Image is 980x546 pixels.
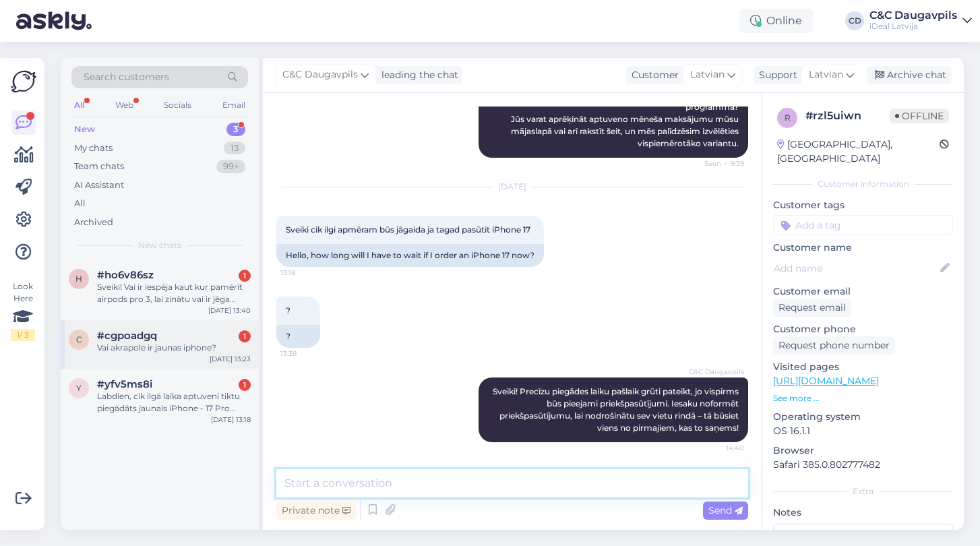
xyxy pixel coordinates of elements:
span: y [76,383,82,393]
p: Safari 385.0.802777482 [773,458,953,472]
span: 14:40 [694,443,744,453]
div: [DATE] [276,181,748,193]
div: AI Assistant [74,179,124,192]
a: [URL][DOMAIN_NAME] [773,375,879,387]
span: c [76,334,82,344]
span: ? [286,305,290,315]
span: h [75,274,82,284]
div: Online [739,9,813,33]
div: 1 [239,379,251,391]
span: Seen ✓ 9:39 [694,158,744,169]
div: Hello, how long will I have to wait if I order an iPhone 17 now? [276,244,544,267]
div: iDeal Latvija [869,21,957,32]
div: My chats [74,142,113,155]
div: C&C Daugavpils [869,10,957,21]
p: Customer name [773,241,953,255]
p: OS 16.1.1 [773,424,953,438]
div: Team chats [74,160,124,173]
input: Add name [774,261,938,276]
span: 13:38 [280,348,331,359]
div: 99+ [216,160,245,173]
span: Send [708,504,743,516]
div: Look Here [11,280,35,341]
div: 3 [226,123,245,136]
input: Add a tag [773,215,953,235]
div: [DATE] 13:18 [211,415,251,425]
a: C&C DaugavpilsiDeal Latvija [869,10,972,32]
span: 13:18 [280,268,331,278]
div: Request phone number [773,336,895,355]
div: Customer information [773,178,953,190]
span: Latvian [690,67,725,82]
span: C&C Daugavpils [689,367,744,377]
div: Labdien, cik ilgā laika aptuveni tiktu piegādāts jaunais iPhone - 17 Pro max, ja to pasūta tagad.... [97,390,251,415]
p: Browser [773,444,953,458]
div: Private note [276,502,356,520]
p: Customer phone [773,322,953,336]
span: Latvian [809,67,843,82]
span: New chats [138,239,181,251]
div: All [74,197,86,210]
div: Support [754,68,797,82]
p: Operating system [773,410,953,424]
div: 1 [239,330,251,342]
div: Sveiki! Vai ir iespēja kaut kur pamērīt airpods pro 3, lai zinàtu vai ir jēga pirkt? [97,281,251,305]
p: Customer tags [773,198,953,212]
span: C&C Daugavpils [282,67,358,82]
div: Vai akrapole ir jaunas iphone? [97,342,251,354]
div: [DATE] 13:40 [208,305,251,315]
span: Search customers [84,70,169,84]
div: Customer [626,68,679,82]
div: [DATE] 13:23 [210,354,251,364]
div: Archive chat [867,66,952,84]
span: #ho6v86sz [97,269,154,281]
span: r [785,113,791,123]
div: Web [113,96,136,114]
div: 1 / 3 [11,329,35,341]
div: Archived [74,216,113,229]
div: All [71,96,87,114]
div: ? [276,325,320,348]
p: Notes [773,506,953,520]
div: Extra [773,485,953,497]
span: #cgpoadgq [97,330,157,342]
div: [GEOGRAPHIC_DATA], [GEOGRAPHIC_DATA] [777,138,940,166]
div: # rzl5uiwn [805,108,890,124]
img: Askly Logo [11,69,36,94]
div: CD [845,11,864,30]
span: Sveiki cik ilgi apmēram būs jāgaida ja tagad pasūtīt iPhone 17 [286,224,530,235]
span: Sveiki! Precīzu piegādes laiku pašlaik grūti pateikt, jo vispirms būs pieejami priekšpasūtījumi. ... [493,386,741,433]
p: See more ... [773,392,953,404]
div: Request email [773,299,851,317]
div: 1 [239,270,251,282]
span: #yfv5ms8i [97,378,152,390]
p: Visited pages [773,360,953,374]
div: leading the chat [376,68,458,82]
p: Customer email [773,284,953,299]
div: 13 [224,142,245,155]
div: Socials [161,96,194,114]
div: Email [220,96,248,114]
span: Offline [890,109,949,123]
div: New [74,123,95,136]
